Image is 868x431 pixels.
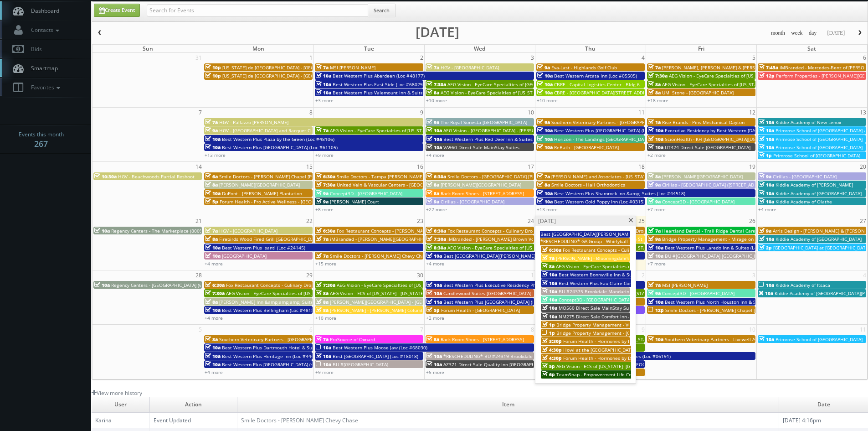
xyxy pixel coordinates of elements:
[542,338,562,344] span: 3:30p
[554,136,651,142] span: Horizon - The Landings [GEOGRAPHIC_DATA]
[759,144,774,151] span: 10a
[665,253,766,259] span: BU #[GEOGRAPHIC_DATA] [GEOGRAPHIC_DATA]
[551,173,694,180] span: [PERSON_NAME] and Associates - [US_STATE][GEOGRAPHIC_DATA]
[333,89,455,96] span: Best Western Plus Valemount Inn & Suites (Loc #62120)
[94,173,117,180] span: 10:30a
[205,336,218,343] span: 8a
[426,369,444,375] a: +5 more
[26,83,62,91] span: Favorites
[563,247,707,253] span: Fox Restaurant Concepts - Culinary Dropout - [GEOGRAPHIC_DATA]
[205,290,225,296] span: 7:30a
[648,299,663,305] span: 10a
[219,173,371,180] span: Smile Doctors - [PERSON_NAME] Chapel [PERSON_NAME] Orthodontic
[447,244,596,251] span: AEG Vision - EyeCare Specialties of [US_STATE] - A1A Family EyeCare
[333,353,418,359] span: Best [GEOGRAPHIC_DATA] (Loc #18018)
[426,299,442,305] span: 11a
[316,344,331,351] span: 10a
[205,282,225,288] span: 6:30a
[554,127,670,134] span: Best Western Plus [GEOGRAPHIC_DATA] (Loc #64008)
[648,244,663,251] span: 10a
[537,198,553,205] span: 10a
[205,119,218,125] span: 7a
[222,244,305,251] span: Best Western Plus Isanti (Loc #24145)
[554,89,700,96] span: CBRE - [GEOGRAPHIC_DATA][STREET_ADDRESS][GEOGRAPHIC_DATA]
[662,290,734,296] span: Concept3D - [GEOGRAPHIC_DATA]
[205,260,223,267] a: +4 more
[648,136,663,142] span: 10a
[776,236,862,242] span: Kiddie Academy of [GEOGRAPHIC_DATA]
[315,260,336,267] a: +15 more
[111,228,206,234] span: Regency Centers - The Marketplace (80099)
[26,7,59,15] span: Dashboard
[205,144,221,151] span: 10a
[222,73,348,79] span: [US_STATE] de [GEOGRAPHIC_DATA] - [GEOGRAPHIC_DATA]
[662,236,791,242] span: Bridge Property Management - Mirage on [PERSON_NAME]
[337,182,454,188] span: United Vein & Vascular Centers - [GEOGRAPHIC_DATA]
[556,322,686,328] span: Bridge Property Management - Vue at [GEOGRAPHIC_DATA]
[648,228,661,234] span: 7a
[219,119,288,125] span: HGV - Pallazzo [PERSON_NAME]
[554,73,637,79] span: Best Western Arcata Inn (Loc #05505)
[316,282,335,288] span: 7:30a
[205,253,221,259] span: 10a
[94,4,140,17] a: Create Event
[759,336,774,343] span: 10a
[205,73,221,79] span: 10p
[542,313,557,320] span: 10a
[537,81,553,88] span: 10a
[147,4,368,17] input: Search for Events
[426,228,446,234] span: 6:30a
[219,299,353,305] span: [PERSON_NAME] Inn &amp;amp;amp; Suites [PERSON_NAME]
[537,64,550,71] span: 9a
[556,255,647,261] span: [PERSON_NAME] - Bloomingdale's 59th St
[537,206,558,213] a: +13 more
[759,152,772,159] span: 1p
[426,253,442,259] span: 10a
[759,198,774,205] span: 10a
[441,190,524,197] span: Rack Room Shoes - [STREET_ADDRESS]
[426,127,442,134] span: 10a
[330,236,452,242] span: iMBranded - [PERSON_NAME][GEOGRAPHIC_DATA] BMW
[426,119,439,125] span: 9a
[219,236,321,242] span: Firebirds Wood Fired Grill [GEOGRAPHIC_DATA]
[648,307,664,313] span: 12p
[447,228,591,234] span: Fox Restaurant Concepts - Culinary Dropout - [GEOGRAPHIC_DATA]
[426,182,439,188] span: 8a
[316,353,331,359] span: 10a
[542,322,555,328] span: 1p
[443,127,600,134] span: AEG Vision - [GEOGRAPHIC_DATA] - [PERSON_NAME][GEOGRAPHIC_DATA]
[665,299,796,305] span: Best Western Plus North Houston Inn & Suites (Loc #44475)
[443,361,554,368] span: AZ371 Direct Sale Quality Inn [GEOGRAPHIC_DATA]
[315,152,334,158] a: +9 more
[426,190,439,197] span: 8a
[222,253,267,259] span: [GEOGRAPHIC_DATA]
[205,228,218,234] span: 7a
[426,315,444,321] a: +2 more
[316,336,329,343] span: 7a
[759,290,773,296] span: 10a
[316,253,329,259] span: 7a
[559,280,694,286] span: Best Western Plus Eau Claire Conference Center (Loc #50126)
[205,299,218,305] span: 8a
[537,97,558,104] a: +10 more
[426,173,446,180] span: 6:30a
[759,64,778,71] span: 7:45a
[226,290,395,296] span: AEG Vision - EyeCare Specialties of [US_STATE] – Southwest Orlando Eye Care
[426,152,444,158] a: +4 more
[26,45,42,53] span: Bids
[662,228,755,234] span: Heartland Dental - Trail Ridge Dental Care
[426,81,446,88] span: 7:30a
[542,247,561,253] span: 6:30a
[205,315,223,321] a: +4 more
[222,144,338,151] span: Best Western Plus [GEOGRAPHIC_DATA] (Loc #61105)
[316,290,329,296] span: 8a
[537,127,553,134] span: 10a
[222,136,334,142] span: Best Western Plus Plaza by the Green (Loc #48106)
[426,64,439,71] span: 7a
[551,182,625,188] span: Smile Doctors - Hall Orthodontics
[648,253,663,259] span: 10a
[665,144,750,151] span: UT424 Direct Sale [GEOGRAPHIC_DATA]
[118,173,195,180] span: HGV - Beachwoods Partial Reshoot
[316,228,335,234] span: 6:30a
[665,244,779,251] span: Best Western Plus Laredo Inn & Suites (Loc #44702)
